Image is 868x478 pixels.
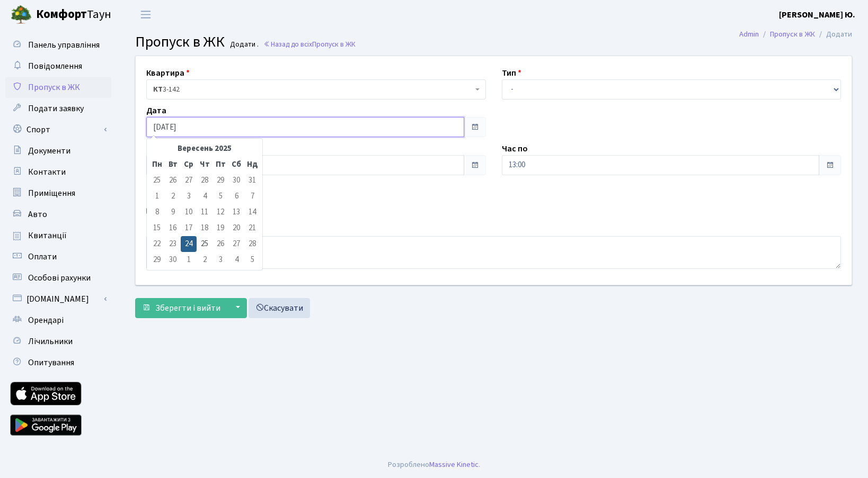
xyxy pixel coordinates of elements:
[263,39,356,49] a: Назад до всіхПропуск в ЖК
[28,187,75,199] span: Приміщення
[228,220,244,236] td: 20
[244,236,260,252] td: 28
[36,6,111,24] span: Таун
[228,173,244,188] td: 30
[228,40,259,49] small: Додати .
[165,204,181,220] td: 9
[197,252,212,268] td: 2
[312,39,356,49] span: Пропуск в ЖК
[153,84,473,95] span: <b>КТ</b>&nbsp;&nbsp;&nbsp;&nbsp;3-142
[181,220,197,236] td: 17
[388,459,480,471] div: Розроблено .
[502,142,528,155] label: Час по
[228,188,244,204] td: 6
[197,204,212,220] td: 11
[212,188,228,204] td: 5
[228,236,244,252] td: 27
[165,220,181,236] td: 16
[28,336,73,347] span: Лічильники
[197,157,212,173] th: Чт
[212,236,228,252] td: 26
[779,9,855,21] b: [PERSON_NAME] Ю.
[181,157,197,173] th: Ср
[212,173,228,188] td: 29
[5,288,111,310] a: [DOMAIN_NAME]
[28,82,80,93] span: Пропуск в ЖК
[723,23,868,46] nav: breadcrumb
[197,173,212,188] td: 28
[149,252,165,268] td: 29
[146,67,190,79] label: Квартира
[36,6,87,23] b: Комфорт
[5,183,111,204] a: Приміщення
[5,140,111,161] a: Документи
[244,252,260,268] td: 5
[165,141,244,157] th: Вересень 2025
[5,310,111,331] a: Орендарі
[212,157,228,173] th: Пт
[153,84,163,95] b: КТ
[5,77,111,98] a: Пропуск в ЖК
[28,357,74,368] span: Опитування
[28,209,47,220] span: Авто
[28,314,64,326] span: Орендарі
[212,220,228,236] td: 19
[165,173,181,188] td: 26
[212,204,228,220] td: 12
[5,331,111,352] a: Лічильники
[228,157,244,173] th: Сб
[149,188,165,204] td: 1
[28,166,66,178] span: Контакти
[149,204,165,220] td: 8
[181,236,197,252] td: 24
[244,220,260,236] td: 21
[5,161,111,183] a: Контакти
[197,220,212,236] td: 18
[146,104,166,117] label: Дата
[181,204,197,220] td: 10
[249,298,310,318] a: Скасувати
[28,230,67,241] span: Квитанції
[149,236,165,252] td: 22
[5,246,111,267] a: Оплати
[212,252,228,268] td: 3
[165,236,181,252] td: 23
[132,6,159,23] button: Переключити навігацію
[228,252,244,268] td: 4
[149,220,165,236] td: 15
[228,204,244,220] td: 13
[5,56,111,77] a: Повідомлення
[146,79,486,100] span: <b>КТ</b>&nbsp;&nbsp;&nbsp;&nbsp;3-142
[149,157,165,173] th: Пн
[5,352,111,373] a: Опитування
[244,204,260,220] td: 14
[815,29,852,40] li: Додати
[181,173,197,188] td: 27
[770,29,815,40] a: Пропуск в ЖК
[5,225,111,246] a: Квитанції
[135,298,227,318] button: Зберегти і вийти
[5,267,111,288] a: Особові рахунки
[429,459,479,470] a: Massive Kinetic
[28,145,70,157] span: Документи
[28,60,82,72] span: Повідомлення
[739,29,759,40] a: Admin
[779,8,855,21] a: [PERSON_NAME] Ю.
[244,173,260,188] td: 31
[244,157,260,173] th: Нд
[165,157,181,173] th: Вт
[155,302,220,314] span: Зберегти і вийти
[5,98,111,119] a: Подати заявку
[5,119,111,140] a: Спорт
[244,188,260,204] td: 7
[11,4,32,25] img: logo.png
[181,188,197,204] td: 3
[502,67,521,79] label: Тип
[149,173,165,188] td: 25
[5,34,111,56] a: Панель управління
[135,31,225,52] span: Пропуск в ЖК
[28,39,100,51] span: Панель управління
[28,103,84,114] span: Подати заявку
[28,251,57,263] span: Оплати
[197,236,212,252] td: 25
